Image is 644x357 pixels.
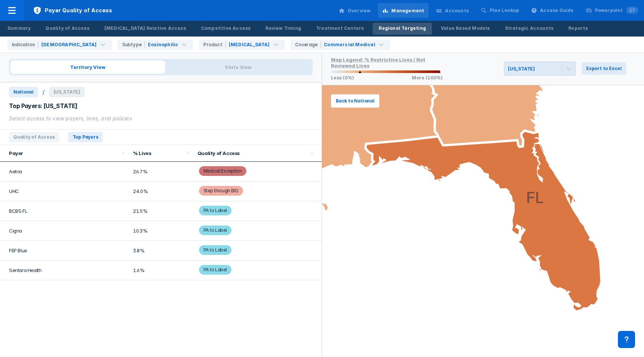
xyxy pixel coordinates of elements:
text: Compared to National [273,74,386,87]
span: 27 [626,7,638,14]
td: 26.7% [129,162,193,181]
a: [MEDICAL_DATA] Relative Access [98,23,192,35]
td: 24.0% [129,181,193,201]
span: PA to Label [199,245,231,255]
a: Treatment Centers [310,23,370,35]
span: Top Payers [68,132,103,142]
div: Accounts [445,7,469,14]
div: Product [203,41,225,48]
a: Accounts [432,3,473,18]
div: Value Based Models [441,25,490,32]
a: Reports [562,23,594,35]
div: Competitive Access [201,25,251,32]
span: State View [165,60,311,74]
span: National [9,87,38,97]
div: Map Legend: % Restrictive Lives / Not Reviewed Lives [331,57,425,69]
div: Coverage [295,41,321,48]
a: Quality of Access [40,23,95,35]
button: Export to Excel [582,62,626,75]
a: Overview [334,3,375,18]
div: [DEMOGRAPHIC_DATA] [41,41,97,48]
div: Regional Targeting [379,25,426,32]
div: [MEDICAL_DATA] [229,41,270,48]
td: 21.5% [129,201,193,221]
div: Access Guide [540,7,574,14]
a: Value Based Models [435,23,496,35]
span: PA to Label [199,265,231,275]
td: 1.6% [129,260,193,280]
a: Strategic Accounts [499,23,560,35]
span: Quality of Access [9,132,59,142]
a: Management [378,3,429,18]
div: Review Timing [265,25,301,32]
div: Contact Support [618,331,635,348]
div: Powerpoint [595,7,638,14]
div: Indication [12,41,38,48]
div: / [42,88,45,96]
td: 3.8% [129,241,193,260]
p: More (100%) [412,75,443,80]
a: Regional Targeting [373,23,432,35]
div: Reports [568,25,588,32]
div: Commercial Medical [324,41,375,48]
div: Management [391,7,424,14]
div: Eosinophilic [148,41,178,48]
div: % Lives [133,150,184,156]
a: Review Timing [259,23,307,35]
a: Competitive Access [195,23,257,35]
div: Payer [9,150,120,156]
div: Quality of Access [45,25,89,32]
div: Quality of Access [198,150,308,156]
span: [US_STATE] [49,87,85,97]
div: Treatment Centers [316,25,364,32]
div: [MEDICAL_DATA] Relative Access [104,25,186,32]
td: 10.3% [129,221,193,241]
div: Subtype [122,41,145,48]
div: Top Payers: [US_STATE] [9,102,313,110]
button: Back to National [331,94,379,108]
span: PA to Label [199,225,231,235]
a: Summary [1,23,37,35]
span: Medical Exception [199,166,246,176]
span: Back to National [336,98,375,104]
div: Strategic Accounts [505,25,554,32]
p: Less (0%) [331,75,354,80]
div: Select access to view payers, lives, and policies [9,114,313,123]
div: Overview [348,7,371,14]
span: Territory View [10,60,165,74]
div: [US_STATE] [508,66,535,72]
div: Plan Lookup [490,7,519,14]
span: Export to Excel [586,65,622,72]
span: PA to Label [199,206,231,215]
span: Step through BIO [199,186,243,196]
div: Summary [7,25,31,32]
